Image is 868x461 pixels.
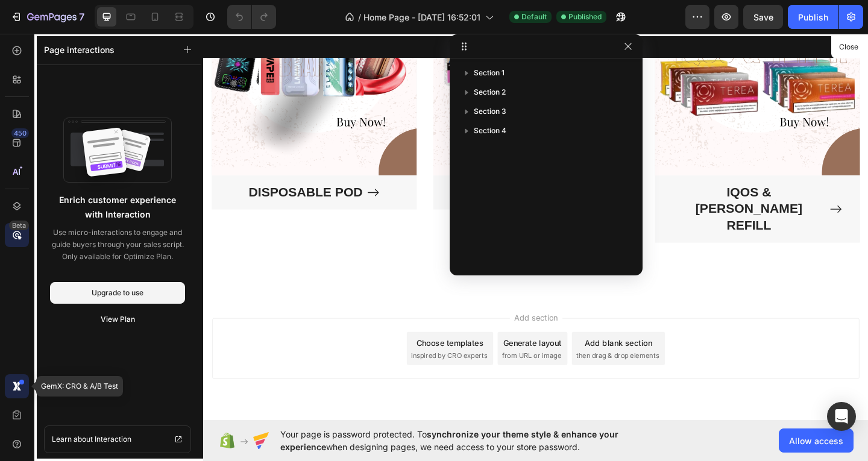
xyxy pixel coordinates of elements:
span: Home Page - [DATE] 16:52:01 [363,11,480,24]
button: Publish [788,5,838,29]
span: Section 4 [474,125,506,137]
button: Allow access [779,428,854,453]
span: Default [521,11,547,22]
p: 7 [79,10,84,24]
span: Allow access [789,434,843,447]
button: Save [743,5,783,29]
div: Upgrade to use [92,287,143,298]
div: 450 [11,128,29,138]
span: / [358,11,361,24]
div: Publish [798,11,828,24]
p: Only available for Optimize Plan. [50,251,185,263]
span: Save [753,12,773,22]
span: Section 1 [474,67,505,79]
span: Your page is password protected. To when designing pages, we need access to your store password. [280,428,665,453]
span: Section 2 [474,86,506,98]
button: Close [834,39,863,56]
p: Enrich customer experience with Interaction [52,193,183,222]
button: View Plan [50,309,185,330]
button: 7 [5,5,90,29]
div: Undo/Redo [227,5,276,29]
div: Open Intercom Messenger [827,402,856,431]
span: Published [568,11,602,22]
div: View Plan [101,314,135,325]
div: Beta [9,221,29,230]
span: Learn about Interaction [52,433,131,445]
button: Upgrade to use [50,282,185,304]
p: Use micro-interactions to engage and guide buyers through your sales script. [50,227,185,251]
span: Section 3 [474,105,506,118]
p: Page interactions [44,43,115,56]
a: Learn about Interaction [44,425,191,453]
span: synchronize your theme style & enhance your experience [280,429,618,452]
